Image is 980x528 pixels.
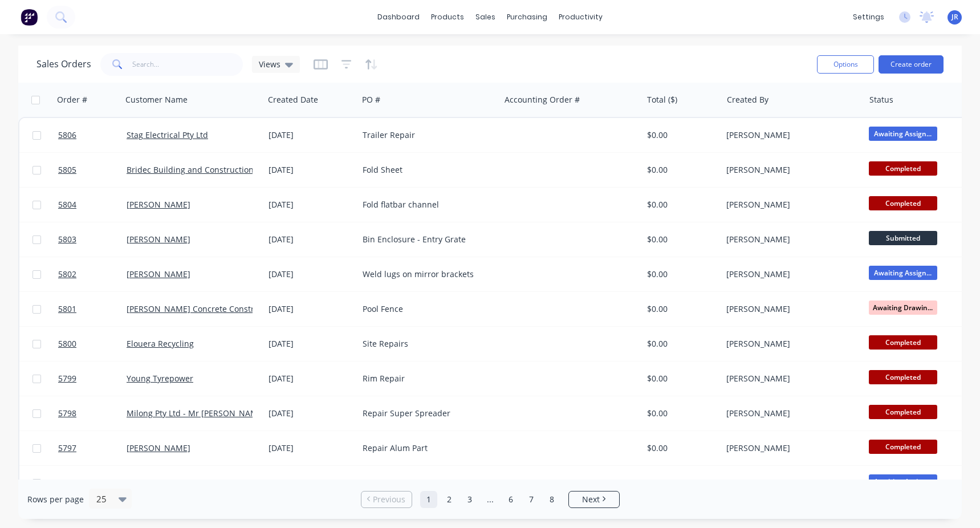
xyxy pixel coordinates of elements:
span: 5804 [58,199,76,210]
span: Previous [373,494,405,505]
a: Young Tyrepower [127,373,193,384]
div: $0.00 [647,408,714,419]
div: $0.00 [647,199,714,210]
div: Created Date [268,94,318,105]
div: $0.00 [647,269,714,280]
div: Header Sieve Repairs [363,477,489,489]
div: [PERSON_NAME] [726,373,853,384]
div: $0.00 [647,442,714,454]
div: [DATE] [269,373,353,384]
span: 5801 [58,303,76,315]
input: Search... [132,53,243,76]
div: [DATE] [269,129,353,141]
span: 5805 [58,164,76,176]
a: 5805 [58,153,127,187]
a: Jump forward [482,491,499,508]
a: Elouera Recycling [127,338,194,349]
div: PO # [362,94,380,105]
span: Awaiting Drawin... [869,300,937,315]
a: Page 2 [441,491,458,508]
div: [PERSON_NAME] [726,442,853,454]
div: Total ($) [647,94,677,105]
div: Repair Alum Part [363,442,489,454]
a: Bridec Building and Constructions [127,164,258,175]
div: Fold flatbar channel [363,199,489,210]
div: Customer Name [125,94,188,105]
span: 5797 [58,442,76,454]
div: Pool Fence [363,303,489,315]
a: Next page [569,494,619,505]
span: 5796 [58,477,76,489]
div: Rim Repair [363,373,489,384]
div: Status [869,94,893,105]
div: Trailer Repair [363,129,489,141]
div: [DATE] [269,408,353,419]
div: [PERSON_NAME] [726,477,853,489]
span: 5806 [58,129,76,141]
a: dashboard [372,9,425,26]
a: Page 1 is your current page [420,491,437,508]
div: Accounting Order # [505,94,580,105]
div: Repair Super Spreader [363,408,489,419]
div: Fold Sheet [363,164,489,176]
a: 5804 [58,188,127,222]
a: [PERSON_NAME] [127,269,190,279]
div: $0.00 [647,234,714,245]
a: Milong Pty Ltd - Mr [PERSON_NAME] [127,408,265,419]
div: products [425,9,470,26]
div: [DATE] [269,234,353,245]
a: Page 8 [543,491,560,508]
a: Previous page [361,494,412,505]
span: 5799 [58,373,76,384]
h1: Sales Orders [36,59,91,70]
span: Completed [869,161,937,176]
a: 5797 [58,431,127,465]
a: Page 7 [523,491,540,508]
span: Completed [869,335,937,350]
span: Completed [869,405,937,419]
span: Awaiting Assign... [869,474,937,489]
div: purchasing [501,9,553,26]
span: Awaiting Assign... [869,127,937,141]
a: [PERSON_NAME] [127,442,190,453]
div: [PERSON_NAME] [726,199,853,210]
a: Stag Electrical Pty Ltd [127,129,208,140]
div: $0.00 [647,477,714,489]
a: 5799 [58,362,127,396]
span: 5800 [58,338,76,350]
iframe: Intercom live chat [941,489,969,517]
div: $0.00 [647,373,714,384]
div: [DATE] [269,199,353,210]
div: Created By [727,94,768,105]
a: 5802 [58,257,127,291]
a: HJ and GB Holland [127,477,197,488]
div: [DATE] [269,338,353,350]
a: Page 3 [461,491,478,508]
div: Site Repairs [363,338,489,350]
div: [PERSON_NAME] [726,129,853,141]
span: Awaiting Assign... [869,266,937,280]
a: [PERSON_NAME] [127,234,190,245]
a: [PERSON_NAME] Concrete Construction [127,303,278,314]
div: $0.00 [647,129,714,141]
div: [PERSON_NAME] [726,164,853,176]
span: JR [951,12,958,22]
span: 5802 [58,269,76,280]
a: 5803 [58,222,127,257]
div: [DATE] [269,477,353,489]
button: Create order [879,55,944,74]
div: settings [847,9,890,26]
span: Submitted [869,231,937,245]
div: $0.00 [647,338,714,350]
div: [PERSON_NAME] [726,303,853,315]
div: [PERSON_NAME] [726,269,853,280]
div: Bin Enclosure - Entry Grate [363,234,489,245]
a: 5806 [58,118,127,152]
div: [DATE] [269,442,353,454]
div: productivity [553,9,608,26]
a: 5798 [58,396,127,430]
img: Factory [21,9,38,26]
div: [DATE] [269,269,353,280]
div: $0.00 [647,164,714,176]
div: sales [470,9,501,26]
